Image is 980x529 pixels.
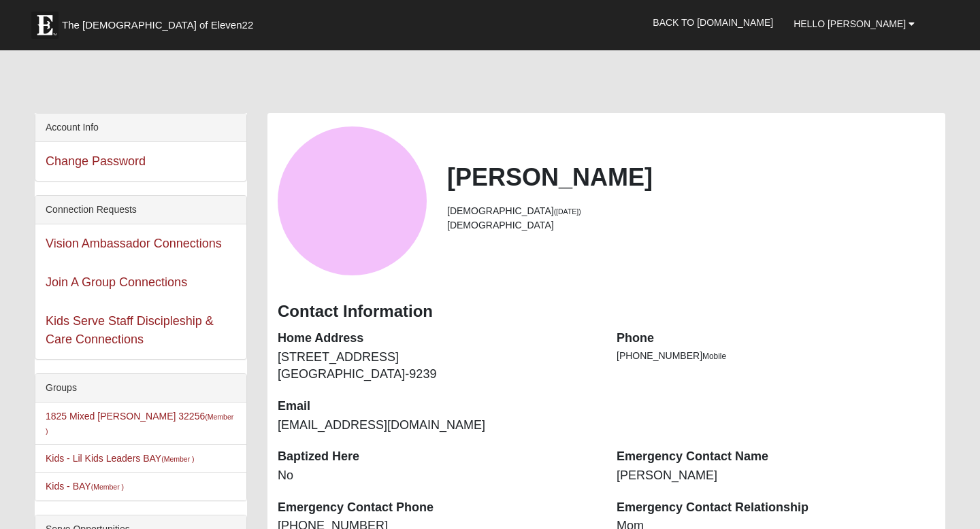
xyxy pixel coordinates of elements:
[35,374,246,403] div: Groups
[35,114,246,142] div: Account Info
[46,237,222,250] a: Vision Ambassador Connections
[617,349,935,363] li: [PHONE_NUMBER]
[46,154,146,168] a: Change Password
[278,126,427,275] a: View Fullsize Photo
[46,314,214,346] a: Kids Serve Staff Discipleship & Care Connections
[702,352,726,361] span: Mobile
[91,483,124,491] small: (Member )
[617,467,935,485] dd: [PERSON_NAME]
[62,18,253,32] span: The [DEMOGRAPHIC_DATA] of Eleven22
[161,455,194,463] small: (Member )
[447,163,935,192] h2: [PERSON_NAME]
[278,398,596,415] dt: Email
[24,5,297,39] a: The [DEMOGRAPHIC_DATA] of Eleven22
[783,7,925,41] a: Hello [PERSON_NAME]
[46,275,187,289] a: Join A Group Connections
[278,467,596,485] dd: No
[278,448,596,466] dt: Baptized Here
[447,204,935,218] li: [DEMOGRAPHIC_DATA]
[554,207,581,216] small: ([DATE])
[617,330,935,347] dt: Phone
[31,12,59,39] img: Eleven22 logo
[642,5,783,39] a: Back to [DOMAIN_NAME]
[46,453,195,464] a: Kids - Lil Kids Leaders BAY(Member )
[278,499,596,517] dt: Emergency Contact Phone
[617,499,935,517] dt: Emergency Contact Relationship
[35,196,246,224] div: Connection Requests
[46,481,124,492] a: Kids - BAY(Member )
[447,218,935,233] li: [DEMOGRAPHIC_DATA]
[278,330,596,347] dt: Home Address
[278,417,596,434] dd: [EMAIL_ADDRESS][DOMAIN_NAME]
[794,18,906,29] span: Hello [PERSON_NAME]
[278,302,935,322] h3: Contact Information
[278,349,596,383] dd: [STREET_ADDRESS] [GEOGRAPHIC_DATA]-9239
[617,448,935,466] dt: Emergency Contact Name
[46,411,233,436] a: 1825 Mixed [PERSON_NAME] 32256(Member )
